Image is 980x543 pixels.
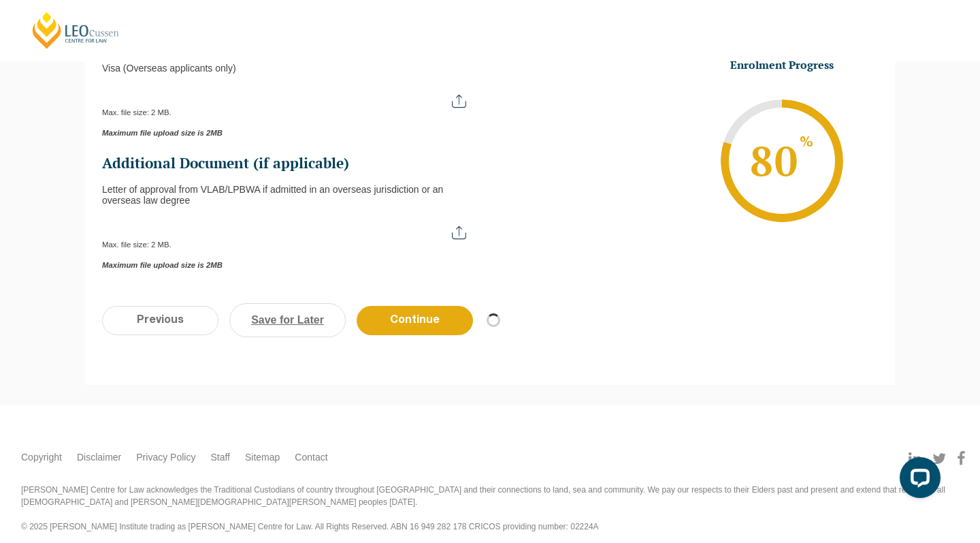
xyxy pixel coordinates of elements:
[229,303,346,337] a: Save for Later
[357,306,473,335] input: Continue
[102,306,218,335] input: Previous
[102,230,182,249] span: Max. file size: 2 MB.
[102,261,468,270] span: Maximum file upload size is 2MB
[245,450,280,465] a: Sitemap
[102,129,468,138] span: Maximum file upload size is 2MB
[102,184,479,206] div: Letter of approval from VLAB/LPBWA if admitted in an overseas jurisdiction or an overseas law degree
[102,154,479,173] h2: Additional Document (if applicable)
[102,63,479,74] div: Visa (Overseas applicants only)
[102,97,182,117] span: Max. file size: 2 MB.
[889,452,946,509] iframe: LiveChat chat widget
[210,450,230,465] a: Staff
[748,134,816,188] span: 80
[697,58,867,72] h3: Enrolment Progress
[31,11,121,50] a: [PERSON_NAME] Centre for Law
[799,136,815,149] sup: %
[77,450,121,465] a: Disclaimer
[21,484,959,533] div: [PERSON_NAME] Centre for Law acknowledges the Traditional Custodians of country throughout [GEOGR...
[21,450,62,465] a: Copyright
[295,450,327,465] a: Contact
[136,450,195,465] a: Privacy Policy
